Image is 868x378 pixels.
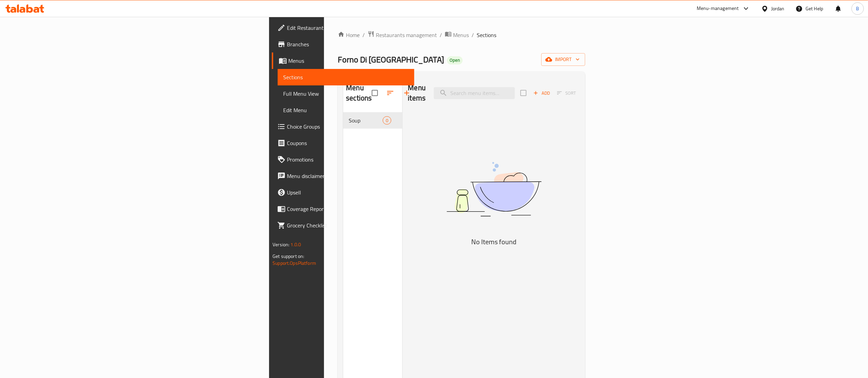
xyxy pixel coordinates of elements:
[447,57,463,63] span: Open
[278,85,414,102] a: Full Menu View
[447,56,463,64] div: Open
[547,55,580,64] span: import
[338,31,585,39] nav: breadcrumb
[477,31,496,39] span: Sections
[531,88,553,98] span: Add item
[272,168,414,184] a: Menu disclaimer
[408,236,580,247] h5: No Items found
[553,88,580,98] span: Sort items
[273,252,304,261] span: Get support on:
[532,89,551,97] span: Add
[272,151,414,168] a: Promotions
[383,117,391,124] span: 0
[472,31,474,39] li: /
[272,118,414,135] a: Choice Groups
[453,31,469,39] span: Menus
[291,240,301,249] span: 1.0.0
[272,52,414,69] a: Menus
[343,112,402,129] div: Soup0
[288,57,408,65] span: Menus
[287,155,408,164] span: Promotions
[283,73,408,81] span: Sections
[287,188,408,197] span: Upsell
[283,106,408,114] span: Edit Menu
[287,40,408,48] span: Branches
[273,259,316,268] a: Support.OpsPlatform
[541,53,585,66] button: import
[398,85,415,101] button: Add section
[278,102,414,118] a: Edit Menu
[531,88,553,98] button: Add
[272,217,414,234] a: Grocery Checklist
[287,139,408,147] span: Coupons
[382,85,398,101] span: Sort sections
[349,116,383,125] span: Soup
[445,31,469,39] a: Menus
[856,5,859,12] span: B
[287,24,408,32] span: Edit Restaurant
[287,221,408,229] span: Grocery Checklist
[368,86,382,100] span: Select all sections
[272,201,414,217] a: Coverage Report
[771,5,785,12] div: Jordan
[287,205,408,213] span: Coverage Report
[440,31,442,39] li: /
[697,4,739,13] div: Menu-management
[273,240,289,249] span: Version:
[383,116,391,125] div: items
[343,109,402,131] nav: Menu sections
[408,144,580,235] img: dish.svg
[272,135,414,151] a: Coupons
[272,184,414,201] a: Upsell
[434,87,515,99] input: search
[283,90,408,98] span: Full Menu View
[278,69,414,85] a: Sections
[272,36,414,52] a: Branches
[272,20,414,36] a: Edit Restaurant
[287,122,408,131] span: Choice Groups
[287,172,408,180] span: Menu disclaimer
[408,83,426,103] h2: Menu items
